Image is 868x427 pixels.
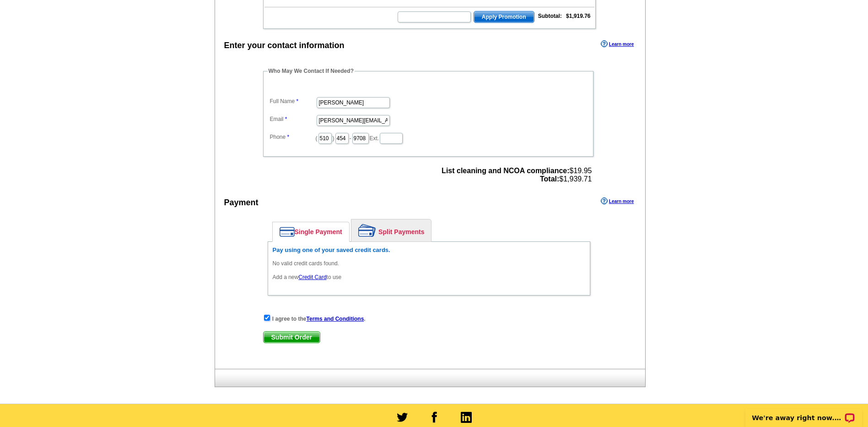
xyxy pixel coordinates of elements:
[442,167,592,183] span: $19.95 $1,939.71
[739,398,868,427] iframe: LiveChat chat widget
[270,97,316,105] label: Full Name
[358,224,376,237] img: split-payment.png
[273,273,585,281] p: Add a new to use
[474,11,534,23] button: Apply Promotion
[268,67,355,75] legend: Who May We Contact If Needed?
[273,259,585,268] p: No valid credit cards found.
[270,115,316,123] label: Email
[270,133,316,141] label: Phone
[298,274,326,280] a: Credit Card
[273,222,349,241] a: Single Payment
[442,167,569,175] strong: List cleaning and NCOA compliance:
[307,316,364,322] a: Terms and Conditions
[601,197,634,205] a: Learn more
[268,131,589,145] dd: ( ) - Ext.
[566,13,590,19] strong: $1,919.76
[601,40,634,48] a: Learn more
[280,227,295,237] img: single-payment.png
[540,175,559,183] strong: Total:
[474,11,534,22] span: Apply Promotion
[224,197,259,209] div: Payment
[224,39,345,52] div: Enter your contact information
[351,219,431,241] a: Split Payments
[272,316,366,322] strong: I agree to the .
[273,246,585,254] h6: Pay using one of your saved credit cards.
[538,13,562,19] strong: Subtotal:
[264,332,320,343] span: Submit Order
